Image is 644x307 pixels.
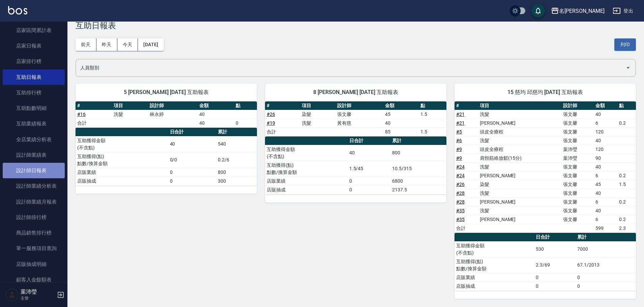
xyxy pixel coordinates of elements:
td: 張文馨 [561,215,594,224]
th: 設計師 [561,101,594,110]
td: 店販業績 [265,177,348,185]
th: # [76,101,112,110]
th: 點 [419,101,446,110]
button: 名[PERSON_NAME] [548,4,607,18]
td: 合計 [76,119,112,127]
a: 店家區間累計表 [3,23,65,38]
a: 設計師日報表 [3,163,65,178]
th: 金額 [594,101,617,110]
th: 累計 [390,136,446,145]
td: 40 [198,119,234,127]
td: 0 [534,273,576,282]
th: 日合計 [534,233,576,242]
td: 1.5 [617,180,636,189]
td: 800 [216,168,257,177]
a: #16 [77,112,86,117]
div: 名[PERSON_NAME] [559,7,605,15]
h5: 葉沛瑩 [21,288,55,295]
table: a dense table [455,233,636,291]
td: 530 [534,241,576,257]
td: 1.5 [419,110,446,119]
td: 40 [594,110,617,119]
td: 0 [168,168,216,177]
td: 6800 [390,177,446,185]
a: #24 [456,164,465,170]
a: 設計師業績表 [3,147,65,163]
td: 洗髮 [112,110,148,119]
td: 頭皮全療程 [478,127,561,136]
td: [PERSON_NAME] [478,171,561,180]
td: 540 [216,136,257,152]
td: 互助獲得金額 (不含點) [265,145,348,161]
a: 互助業績報表 [3,116,65,131]
img: Person [5,288,19,302]
td: 40 [594,206,617,215]
p: 主管 [21,295,55,301]
td: 店販業績 [455,273,534,282]
td: 店販業績 [76,168,168,177]
td: 合計 [265,127,300,136]
td: 2137.5 [390,185,446,194]
td: 0 [348,185,390,194]
img: Logo [8,6,27,14]
td: 45 [383,110,418,119]
td: 1.5/45 [348,161,390,177]
button: [DATE] [138,38,164,51]
a: #9 [456,147,462,152]
td: 40 [198,110,234,119]
td: 洗髮 [478,189,561,197]
a: #26 [267,112,275,117]
td: 67.1/2013 [576,257,636,273]
td: 0.2 [617,197,636,206]
td: 張文馨 [561,180,594,189]
th: 日合計 [168,128,216,136]
td: 張文馨 [561,206,594,215]
td: 40 [168,136,216,152]
td: 葉沛瑩 [561,145,594,154]
a: 設計師業績月報表 [3,194,65,210]
td: 互助獲得(點) 點數/換算金額 [455,257,534,273]
td: 40 [594,162,617,171]
table: a dense table [76,101,257,128]
a: #35 [456,208,465,213]
td: 0.2/6 [216,152,257,168]
a: 店家日報表 [3,38,65,54]
button: 列印 [614,38,636,51]
td: 店販抽成 [455,282,534,290]
th: 累計 [216,128,257,136]
a: #6 [456,138,462,143]
td: 7000 [576,241,636,257]
table: a dense table [265,101,446,136]
td: 林永婷 [148,110,198,119]
td: 張文馨 [561,197,594,206]
td: 張文馨 [335,110,384,119]
td: 45 [594,180,617,189]
td: 40 [348,145,390,161]
td: 800 [390,145,446,161]
td: 120 [594,127,617,136]
a: 互助日報表 [3,69,65,85]
a: 單一服務項目查詢 [3,241,65,256]
th: 點 [234,101,257,110]
input: 人員名稱 [79,62,623,74]
a: 商品銷售排行榜 [3,225,65,241]
td: 洗髮 [478,162,561,171]
a: 店販抽成明細 [3,256,65,272]
a: 設計師業績分析表 [3,178,65,194]
td: 1.5 [419,127,446,136]
td: 0 [168,177,216,185]
th: 金額 [383,101,418,110]
th: 項目 [112,101,148,110]
td: 90 [594,154,617,162]
td: 0.2 [617,171,636,180]
td: 6 [594,197,617,206]
th: 設計師 [335,101,384,110]
td: 互助獲得金額 (不含點) [455,241,534,257]
td: 6 [594,171,617,180]
th: 點 [617,101,636,110]
td: 頭皮全療程 [478,145,561,154]
td: 0.2 [617,215,636,224]
td: 張文馨 [561,189,594,197]
button: 登出 [610,5,636,17]
td: 黃有慈 [335,119,384,127]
